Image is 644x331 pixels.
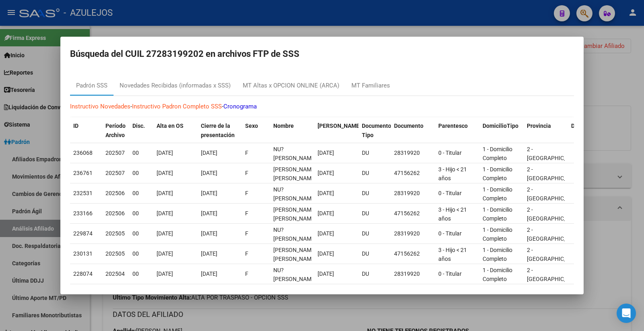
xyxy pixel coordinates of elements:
[483,166,512,182] span: 1 - Domicilio Completo
[394,269,432,279] div: 28319920
[157,210,173,217] span: [DATE]
[483,146,512,162] span: 1 - Domicilio Completo
[132,123,145,129] span: Disc.
[105,230,125,237] span: 202505
[70,46,574,62] h2: Búsqueda del CUIL 27283199202 en archivos FTP de SSS
[527,267,581,283] span: 2 - [GEOGRAPHIC_DATA]
[527,166,581,182] span: 2 - [GEOGRAPHIC_DATA]
[318,123,363,129] span: [PERSON_NAME].
[438,206,467,222] span: 3 - Hijo < 21 años
[157,190,173,196] span: [DATE]
[243,81,339,90] div: MT Altas x OPCION ONLINE (ARCA)
[273,186,316,202] span: NU?EZ,CECILIA INES
[245,210,248,217] span: F
[105,170,125,176] span: 202507
[483,227,512,242] span: 1 - Domicilio Completo
[273,227,316,242] span: NU?EZ,CECILIA INES
[362,189,388,198] div: DU
[362,229,388,238] div: DU
[73,210,93,217] span: 233166
[394,209,432,218] div: 47156262
[483,267,512,283] span: 1 - Domicilio Completo
[438,166,467,182] span: 3 - Hijo < 21 años
[73,250,93,257] span: 230131
[483,123,518,129] span: DomicilioTipo
[359,117,391,144] datatable-header-cell: Documento Tipo
[73,230,93,237] span: 229874
[73,271,93,277] span: 228074
[362,148,388,158] div: DU
[201,190,217,196] span: [DATE]
[245,271,248,277] span: F
[245,170,248,176] span: F
[438,271,462,277] span: 0 - Titular
[394,249,432,258] div: 47156262
[105,190,125,196] span: 202506
[105,250,125,257] span: 202505
[394,148,432,158] div: 28319920
[157,271,173,277] span: [DATE]
[120,81,231,90] div: Novedades Recibidas (informadas x SSS)
[314,117,359,144] datatable-header-cell: Fecha Nac.
[245,190,248,196] span: F
[245,150,248,156] span: F
[73,170,93,176] span: 236761
[391,117,435,144] datatable-header-cell: Documento
[132,269,150,279] div: 00
[483,247,512,262] span: 1 - Domicilio Completo
[157,123,184,129] span: Alta en OS
[479,117,524,144] datatable-header-cell: DomicilioTipo
[245,123,258,129] span: Sexo
[318,230,334,237] span: [DATE]
[70,117,102,144] datatable-header-cell: ID
[351,81,390,90] div: MT Familiares
[362,209,388,218] div: DU
[435,117,479,144] datatable-header-cell: Parentesco
[105,123,126,138] span: Período Archivo
[318,150,334,156] span: [DATE]
[105,210,125,217] span: 202506
[245,250,248,257] span: F
[318,190,334,196] span: [DATE]
[201,271,217,277] span: [DATE]
[273,206,316,222] span: PALAVECINO,ORNELLA AYELEN
[132,169,150,178] div: 00
[318,271,334,277] span: [DATE]
[157,250,173,257] span: [DATE]
[198,117,242,144] datatable-header-cell: Cierre de la presentación
[571,123,608,129] span: Departamento
[362,169,388,178] div: DU
[568,117,612,144] datatable-header-cell: Departamento
[157,150,173,156] span: [DATE]
[438,190,462,196] span: 0 - Titular
[73,190,93,196] span: 232531
[132,148,150,158] div: 00
[201,170,217,176] span: [DATE]
[242,117,270,144] datatable-header-cell: Sexo
[394,229,432,238] div: 28319920
[483,186,512,202] span: 1 - Domicilio Completo
[132,189,150,198] div: 00
[438,247,467,262] span: 3 - Hijo < 21 años
[318,210,334,217] span: [DATE]
[132,209,150,218] div: 00
[132,103,222,110] a: Instructivo Padron Completo SSS
[318,250,334,257] span: [DATE]
[201,250,217,257] span: [DATE]
[438,150,462,156] span: 0 - Titular
[527,186,581,202] span: 2 - [GEOGRAPHIC_DATA]
[362,123,391,138] span: Documento Tipo
[524,117,568,144] datatable-header-cell: Provincia
[270,117,314,144] datatable-header-cell: Nombre
[617,304,636,323] div: Open Intercom Messenger
[201,230,217,237] span: [DATE]
[157,230,173,237] span: [DATE]
[273,166,316,182] span: PALAVECINO,ORNELLA AYELEN
[70,102,574,111] p: - -
[273,123,294,129] span: Nombre
[273,247,316,262] span: PALAVECINO,ORNELLA AYELEN
[201,150,217,156] span: [DATE]
[362,269,388,279] div: DU
[318,170,334,176] span: [DATE]
[394,169,432,178] div: 47156262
